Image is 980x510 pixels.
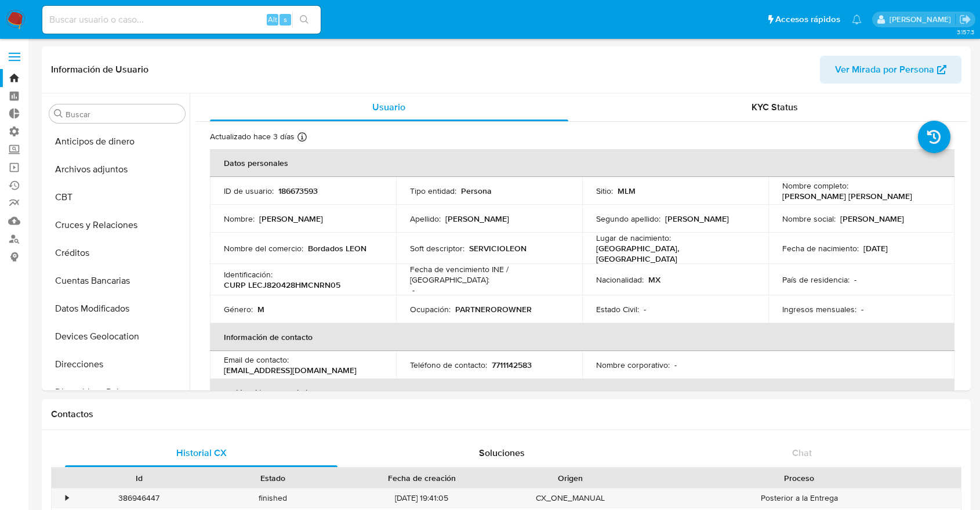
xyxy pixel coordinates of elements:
p: Persona [461,186,492,196]
div: finished [206,489,340,508]
div: [DATE] 19:41:05 [340,489,503,508]
p: - [674,360,677,370]
div: Proceso [645,472,953,484]
div: Fecha de creación [348,472,495,484]
button: Buscar [54,109,63,118]
p: - [854,274,856,285]
p: [PERSON_NAME] [665,214,729,224]
p: Ingresos mensuales : [782,304,856,314]
p: [GEOGRAPHIC_DATA], [GEOGRAPHIC_DATA] [596,243,750,264]
button: Dispositivos Point [45,378,190,406]
span: Usuario [372,100,405,114]
div: Estado [214,472,332,484]
p: 7711142583 [492,360,532,370]
span: KYC Status [752,100,798,114]
p: Nacionalidad : [596,274,644,285]
p: SERVICIOLEON [469,243,527,254]
p: Fecha de vencimiento INE / [GEOGRAPHIC_DATA] : [410,264,568,285]
p: MLM [618,186,636,196]
span: Chat [792,446,812,460]
p: ID de usuario : [224,186,274,196]
p: Nombre completo : [782,180,848,191]
button: Direcciones [45,350,190,378]
p: Soft descriptor : [410,243,464,254]
span: Accesos rápidos [775,13,840,26]
p: [EMAIL_ADDRESS][DOMAIN_NAME] [224,365,357,375]
p: Bordados LEON [308,243,366,254]
div: Id [80,472,198,484]
p: Nombre corporativo : [596,360,670,370]
h1: Información de Usuario [51,64,148,75]
div: • [66,493,68,504]
button: CBT [45,183,190,211]
p: Actualizado hace 3 días [210,131,295,142]
p: Sitio : [596,186,613,196]
p: Fecha de nacimiento : [782,243,859,254]
th: Información de contacto [210,323,954,351]
p: [PERSON_NAME] [259,214,323,224]
button: Archivos adjuntos [45,155,190,183]
span: Soluciones [479,446,525,460]
button: Ver Mirada por Persona [820,56,961,84]
p: [DATE] [863,243,888,254]
p: - [644,304,646,314]
p: Nombre del comercio : [224,243,303,254]
p: Email de contacto : [224,355,289,365]
p: M [257,304,264,314]
a: Salir [959,13,971,26]
span: Ver Mirada por Persona [835,56,934,84]
p: Nombre social : [782,214,836,224]
p: - [861,304,863,314]
button: Créditos [45,239,190,267]
span: Alt [268,14,277,25]
div: Origen [511,472,629,484]
p: PARTNEROROWNER [455,304,532,314]
p: 186673593 [278,186,318,196]
button: Cruces y Relaciones [45,211,190,239]
th: Verificación y cumplimiento [210,379,954,407]
span: Historial CX [176,446,227,460]
p: Identificación : [224,269,273,280]
p: Ocupación : [410,304,451,314]
button: search-icon [292,12,316,28]
p: [PERSON_NAME] [840,214,904,224]
span: s [284,14,287,25]
p: juan.tosini@mercadolibre.com [890,14,955,25]
p: Lugar de nacimiento : [596,233,671,243]
p: [PERSON_NAME] [PERSON_NAME] [782,191,912,201]
div: CX_ONE_MANUAL [503,489,637,508]
p: Género : [224,304,253,314]
button: Anticipos de dinero [45,128,190,155]
button: Cuentas Bancarias [45,267,190,295]
p: País de residencia : [782,274,850,285]
button: Datos Modificados [45,295,190,323]
p: MX [648,274,660,285]
p: - [412,285,415,295]
input: Buscar usuario o caso... [42,12,321,27]
p: Teléfono de contacto : [410,360,487,370]
h1: Contactos [51,408,961,420]
div: Posterior a la Entrega [637,489,961,508]
input: Buscar [66,109,180,120]
p: [PERSON_NAME] [445,214,509,224]
p: Tipo entidad : [410,186,456,196]
th: Datos personales [210,149,954,177]
p: Segundo apellido : [596,214,660,224]
p: Estado Civil : [596,304,639,314]
p: Apellido : [410,214,441,224]
a: Notificaciones [852,15,862,24]
div: 386946447 [72,489,206,508]
button: Devices Geolocation [45,323,190,350]
p: Nombre : [224,214,255,224]
p: CURP LECJ820428HMCNRN05 [224,280,340,290]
